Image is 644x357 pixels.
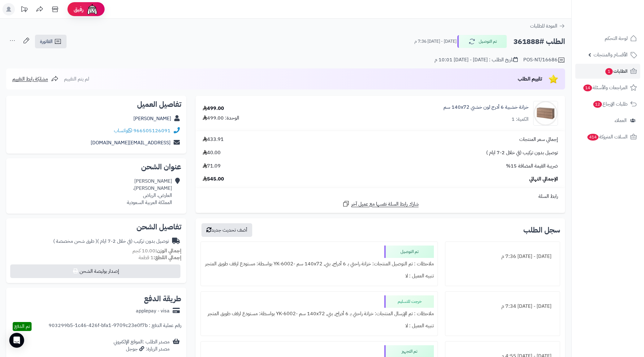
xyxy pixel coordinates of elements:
[443,104,529,111] a: خزانة خشبية 6 أدرج لون خشبي 140x72 سم
[583,85,592,91] span: 14
[575,64,640,79] a: الطلبات1
[40,38,53,45] span: الفاتورة
[205,258,434,270] div: ملاحظات : تم التوصيل المنتجات: خزانة راحتي بـ 6 أدراج, بني, ‎140x72 سم‏ -YK-6002 بواسطة: مستودع ا...
[74,6,84,13] span: رفيق
[575,31,640,46] a: لوحة التحكم
[201,223,252,237] button: أضف تحديث جديد
[203,149,221,156] span: 40.00
[457,35,507,48] button: تم التوصيل
[575,80,640,95] a: المراجعات والأسئلة14
[10,264,180,278] button: إصدار بوليصة الشحن
[530,22,565,30] a: العودة للطلبات
[384,295,434,308] div: خرجت للتسليم
[534,101,558,126] img: 1752058398-1(9)-90x90.jpg
[35,35,67,48] a: الفاتورة
[523,56,565,64] div: POS-NT/16686
[449,250,556,263] div: [DATE] - [DATE] 7:36 م
[153,254,181,261] strong: إجمالي القطع:
[114,338,170,353] div: مصدر الطلب :الموقع الإلكتروني
[518,75,542,83] span: تقييم الطلب
[434,56,518,63] div: تاريخ الطلب : [DATE] - [DATE] 10:01 م
[49,322,181,331] div: رقم عملية الدفع : 903299b5-1c46-426f-bfa1-9709c23e0f7b
[513,35,565,48] h2: الطلب #361888
[91,139,171,146] a: [EMAIL_ADDRESS][DOMAIN_NAME]
[529,176,558,183] span: الإجمالي النهائي
[342,200,419,208] a: شارك رابط السلة نفسها مع عميل آخر
[127,178,172,206] div: [PERSON_NAME] [PERSON_NAME]، العارض، الرياض المملكة العربية السعودية
[53,237,97,245] span: ( طرق شحن مخصصة )
[155,247,181,255] strong: إجمالي الوزن:
[605,34,628,43] span: لوحة التحكم
[114,127,132,134] a: واتساب
[449,300,556,312] div: [DATE] - [DATE] 7:34 م
[205,320,434,332] div: تنبيه العميل : لا
[136,307,170,315] div: applepay - visa
[86,3,98,15] img: ai-face.png
[11,101,181,108] h2: تفاصيل العميل
[615,116,627,125] span: العملاء
[512,116,529,123] div: الكمية: 1
[575,97,640,111] a: طلبات الإرجاع12
[12,75,48,83] span: مشاركة رابط التقييم
[575,113,640,128] a: العملاء
[587,134,599,141] span: 414
[64,75,89,83] span: لم يتم التقييم
[587,133,628,141] span: السلات المتروكة
[384,246,434,258] div: تم التوصيل
[203,176,224,183] span: 545.00
[203,115,239,122] div: الوحدة: 499.00
[133,127,171,134] a: 966505126091
[605,68,613,75] span: 1
[523,226,560,234] h3: سجل الطلب
[53,238,169,245] div: توصيل بدون تركيب (في خلال 2-7 ايام )
[506,163,558,170] span: ضريبة القيمة المضافة 15%
[519,136,558,143] span: إجمالي سعر المنتجات
[203,136,224,143] span: 433.91
[11,223,181,231] h2: تفاصيل الشحن
[593,101,602,108] span: 12
[593,100,628,108] span: طلبات الإرجاع
[12,75,58,83] a: مشاركة رابط التقييم
[203,105,224,112] div: 499.00
[198,193,563,200] div: رابط السلة
[114,346,170,353] div: مصدر الزيارة: جوجل
[530,22,557,30] span: العودة للطلبات
[203,163,221,170] span: 71.09
[602,15,638,28] img: logo-2.png
[205,308,434,320] div: ملاحظات : تم الإرسال المنتجات: خزانة راحتي بـ 6 أدراج, بني, ‎140x72 سم‏ -YK-6002 بواسطة: مستودع ا...
[14,323,30,330] span: تم الدفع
[139,254,181,261] small: 1 قطعة
[205,270,434,282] div: تنبيه العميل : لا
[351,201,419,208] span: شارك رابط السلة نفسها مع عميل آخر
[144,295,181,303] h2: طريقة الدفع
[486,149,558,156] span: توصيل بدون تركيب (في خلال 2-7 ايام )
[414,38,456,45] small: [DATE] - [DATE] 7:36 م
[594,50,628,59] span: الأقسام والمنتجات
[583,83,628,92] span: المراجعات والأسئلة
[16,3,32,17] a: تحديثات المنصة
[9,333,24,348] div: Open Intercom Messenger
[132,247,181,255] small: 10.00 كجم
[605,67,628,76] span: الطلبات
[11,163,181,171] h2: عنوان الشحن
[575,129,640,144] a: السلات المتروكة414
[133,115,171,122] a: [PERSON_NAME]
